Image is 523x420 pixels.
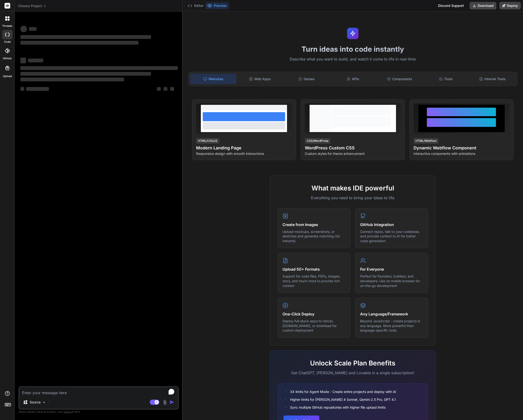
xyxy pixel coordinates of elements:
[423,74,469,84] div: Tools
[305,151,401,156] p: Custom styles for theme enhancement
[170,400,174,405] img: icon
[305,138,330,144] div: CSS/WordPress
[284,74,329,84] div: Games
[20,66,178,70] span: ‌
[360,319,423,333] p: Beyond JavaScript - create projects in any language. More powerful than language-specific tools
[196,151,292,156] p: Responsive design with smooth interactions
[470,74,515,84] div: Internal Tools
[164,87,167,91] span: ‌
[377,74,422,84] div: Components
[470,2,496,9] button: Download
[20,41,138,45] span: ‌
[30,400,41,405] p: Source
[3,56,12,60] label: GitHub
[237,74,283,84] div: Web Apps
[20,58,26,63] span: ‌
[414,138,438,144] div: HTML/Webflow
[360,222,423,227] h4: GitHub Integration
[18,4,46,8] span: Choose Project
[2,24,12,28] label: threads
[4,40,11,44] label: code
[190,74,236,84] div: Websites
[360,311,423,317] h4: Any Language/Framework
[29,27,37,31] span: ‌
[196,145,292,151] h4: Modern Landing Page
[290,405,386,410] span: Sync multiple GitHub repositories with higher file upload limits
[162,400,168,405] img: attachment
[20,35,151,39] span: ‌
[28,59,43,62] span: ‌
[185,56,520,62] p: Describe what you want to build, and watch it come to life in real-time
[414,145,509,151] h4: Dynamic Webflow Component
[283,222,345,227] h4: Create from Images
[20,72,151,76] span: ‌
[435,2,467,9] div: Discord Support
[3,74,12,78] label: Upload
[170,87,174,91] span: ‌
[360,274,423,288] p: Perfect for founders, builders, and developers. Use on mobile browser for on-the-go development
[186,2,205,9] button: Editor
[360,229,423,243] p: Connect repos, talk to your codebase, and provide context to AI for better code generation
[19,387,178,396] textarea: To enrich screen reader interactions, please activate Accessibility in Grammarly extension settings
[290,389,396,394] span: 3X limits for Agent Mode - Create entire projects and deploy with AI
[283,229,345,243] p: Upload mockups, screenshots, or sketches and generate matching UIs instantly
[278,195,428,201] p: Everything you need to bring your ideas to life
[283,311,345,317] h4: One-Click Deploy
[196,138,219,144] div: HTML/CSS/JS
[26,87,49,91] span: ‌
[499,2,521,9] button: Deploy
[283,319,345,333] p: Deploy full-stack apps to Vercel, [DOMAIN_NAME], or download for custom deployment
[290,397,396,402] span: Higher limits for [PERSON_NAME] 4 Sonnet, Gemini 2.5 Pro, GPT 4.1
[278,183,428,193] h2: What makes IDE powerful
[42,400,46,404] img: Pick Models
[185,45,520,53] h1: Turn ideas into code instantly
[64,410,72,413] span: privacy
[283,274,345,288] p: Support for code files, PDFs, images, docs, and much more to provide rich context
[360,266,423,272] h4: For Everyone
[283,266,345,272] h4: Upload 50+ Formats
[278,370,428,376] p: Get ChatGPT, [PERSON_NAME] and Lovable in a single subscription!
[278,358,428,368] h2: Unlock Scale Plan Benefits
[20,87,24,91] span: ‌
[330,74,376,84] div: APIs
[20,26,27,32] span: ‌
[20,78,124,81] span: ‌
[414,151,509,156] p: Interactive components with animations
[157,87,161,91] span: ‌
[305,145,401,151] h4: WordPress Custom CSS
[205,2,229,9] button: Preview
[19,410,179,414] p: Always double-check its answers. Your in Bind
